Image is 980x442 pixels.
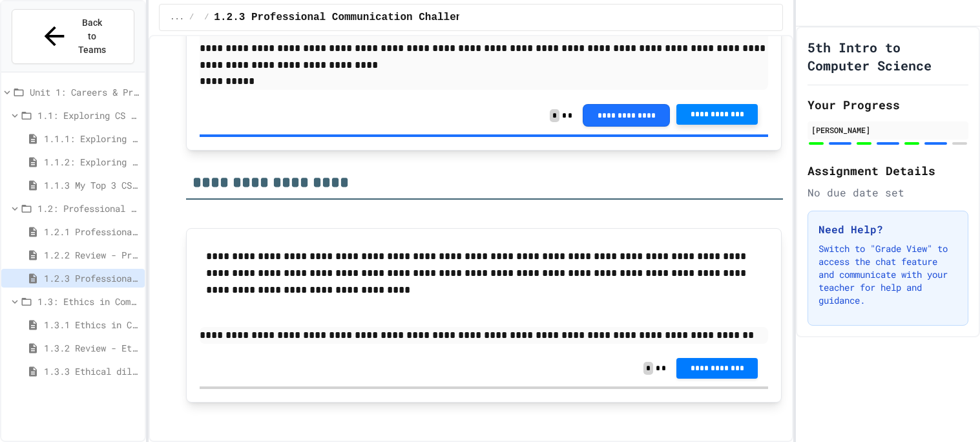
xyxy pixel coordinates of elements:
[37,109,140,122] span: 1.1: Exploring CS Careers
[204,12,209,23] span: /
[189,12,194,23] span: /
[818,242,957,307] p: Switch to "Grade View" to access the chat feature and communicate with your teacher for help and ...
[808,162,968,180] h2: Assignment Details
[44,225,140,238] span: 1.2.1 Professional Communication
[808,38,968,74] h1: 5th Intro to Computer Science
[37,202,140,215] span: 1.2: Professional Communication
[37,295,140,308] span: 1.3: Ethics in Computing
[44,132,140,145] span: 1.1.1: Exploring CS Careers
[170,12,184,23] span: ...
[44,178,140,192] span: 1.1.3 My Top 3 CS Careers!
[808,96,968,114] h2: Your Progress
[12,9,134,64] button: Back to Teams
[214,10,474,25] span: 1.2.3 Professional Communication Challenge
[811,124,964,136] div: [PERSON_NAME]
[44,364,140,378] span: 1.3.3 Ethical dilemma reflections
[30,85,140,99] span: Unit 1: Careers & Professionalism
[808,185,968,200] div: No due date set
[44,318,140,331] span: 1.3.1 Ethics in Computer Science
[44,248,140,262] span: 1.2.2 Review - Professional Communication
[44,341,140,355] span: 1.3.2 Review - Ethics in Computer Science
[818,222,957,237] h3: Need Help?
[44,155,140,169] span: 1.1.2: Exploring CS Careers - Review
[44,271,140,285] span: 1.2.3 Professional Communication Challenge
[77,16,107,57] span: Back to Teams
